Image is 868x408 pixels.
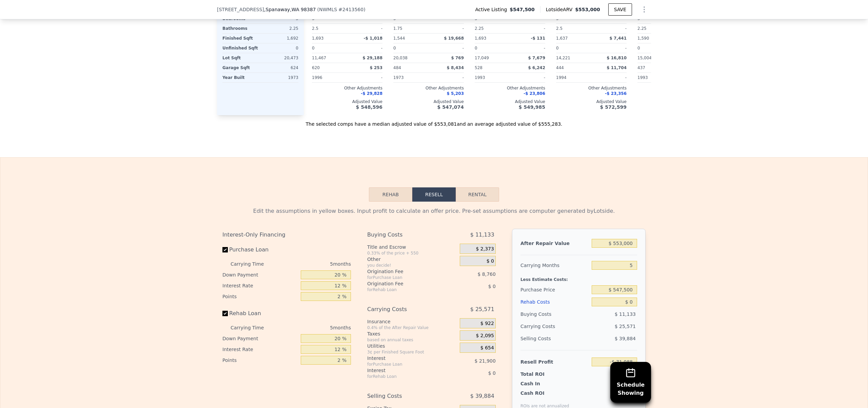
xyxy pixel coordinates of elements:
[367,244,457,250] div: Title and Escrow
[312,36,323,41] span: 1,693
[222,280,298,291] div: Interest Rate
[361,91,382,96] span: -$ 29,828
[349,24,382,33] div: -
[222,247,228,252] input: Purchase Loan
[437,104,464,110] span: $ 547,074
[475,358,496,364] span: $ 21,900
[520,259,589,271] div: Carrying Months
[222,43,259,53] div: Unfinished Sqft
[605,91,627,96] span: -$ 23,356
[356,104,382,110] span: $ 548,596
[277,259,351,269] div: 5 months
[222,244,298,256] label: Purchase Loan
[367,390,443,402] div: Selling Costs
[511,43,545,53] div: -
[430,73,464,82] div: -
[393,85,464,91] div: Other Adjustments
[222,311,228,316] input: Rehab Loan
[367,280,443,287] div: Origination Fee
[447,91,464,96] span: $ 5,203
[444,36,464,41] span: $ 19,668
[262,34,298,43] div: 1,692
[338,7,363,12] span: # 2413560
[520,332,589,345] div: Selling Costs
[531,36,545,41] span: -$ 131
[610,36,627,41] span: $ 7,441
[262,53,298,63] div: 20,473
[367,229,443,241] div: Buying Costs
[470,303,494,315] span: $ 25,571
[349,73,382,82] div: -
[367,355,443,362] div: Interest
[480,345,494,351] span: $ 654
[520,271,637,284] div: Less Estimate Costs:
[600,104,627,110] span: $ 572,599
[637,73,671,82] div: 1993
[575,7,600,12] span: $553,000
[556,24,590,33] div: 2.5
[312,65,320,70] span: 620
[637,99,708,104] div: Adjusted Value
[475,36,486,41] span: 1,693
[520,371,563,378] div: Total ROI
[222,291,298,302] div: Points
[393,65,401,70] span: 484
[520,380,563,387] div: Cash In
[487,258,494,264] span: $ 0
[556,73,590,82] div: 1994
[470,229,494,241] span: $ 11,133
[262,63,298,73] div: 624
[476,333,494,339] span: $ 2,095
[520,356,589,368] div: Resell Profit
[556,36,568,41] span: 1,637
[222,53,259,63] div: Lot Sqft
[511,24,545,33] div: -
[520,390,569,396] div: Cash ROI
[475,56,489,60] span: 17,049
[637,56,652,60] span: 15,004
[447,65,464,70] span: $ 8,434
[222,333,298,344] div: Down Payment
[222,34,259,43] div: Finished Sqft
[528,65,545,70] span: $ 6,242
[637,85,708,91] div: Other Adjustments
[556,46,559,50] span: 0
[264,6,316,13] span: , Spanaway
[528,56,545,60] span: $ 7,679
[393,73,427,82] div: 1973
[367,303,443,315] div: Carrying Costs
[393,99,464,104] div: Adjusted Value
[222,355,298,366] div: Points
[511,73,545,82] div: -
[475,99,545,104] div: Adjusted Value
[312,99,382,104] div: Adjusted Value
[312,56,326,60] span: 11,467
[470,390,494,402] span: $ 39,884
[556,85,627,91] div: Other Adjustments
[520,284,589,296] div: Purchase Price
[637,46,640,50] span: 0
[520,296,589,308] div: Rehab Costs
[556,99,627,104] div: Adjusted Value
[556,65,564,70] span: 444
[367,343,457,349] div: Utilities
[546,6,575,13] span: Lotside ARV
[367,325,457,330] div: 0.4% of the After Repair Value
[362,56,382,60] span: $ 29,188
[222,24,259,33] div: Bathrooms
[475,65,482,70] span: 528
[524,91,545,96] span: -$ 23,806
[217,6,264,13] span: [STREET_ADDRESS]
[520,308,589,320] div: Buying Costs
[367,250,457,256] div: 0.33% of the price + 550
[367,367,443,374] div: Interest
[430,43,464,53] div: -
[393,56,408,60] span: 20,038
[615,311,636,317] span: $ 11,133
[607,56,627,60] span: $ 16,810
[475,73,509,82] div: 1993
[477,271,495,277] span: $ 8,760
[367,349,457,355] div: 3¢ per Finished Square Foot
[475,85,545,91] div: Other Adjustments
[222,229,351,241] div: Interest-Only Financing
